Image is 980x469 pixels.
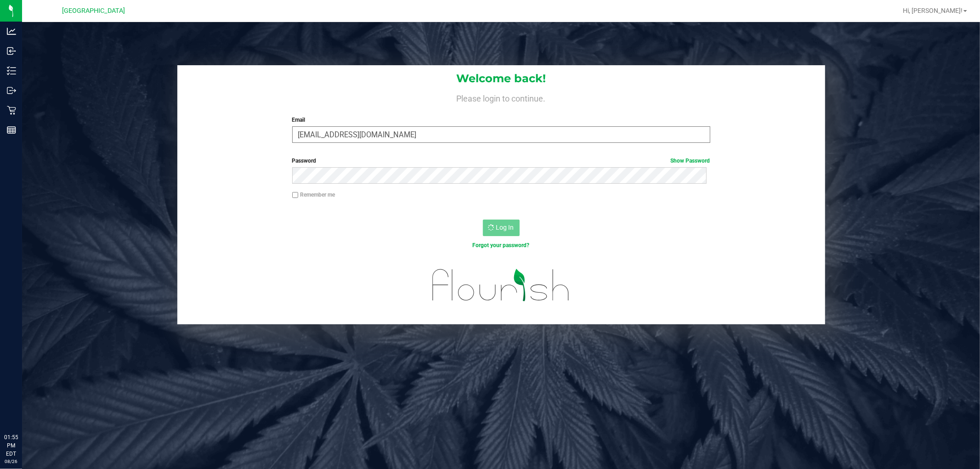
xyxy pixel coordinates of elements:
[7,27,16,36] inline-svg: Analytics
[292,191,335,199] label: Remember me
[177,92,825,103] h4: Please login to continue.
[7,86,16,95] inline-svg: Outbound
[7,66,16,75] inline-svg: Inventory
[483,220,520,236] button: Log In
[7,125,16,135] inline-svg: Reports
[292,192,299,198] input: Remember me
[4,458,18,465] p: 08/26
[420,259,582,311] img: flourish_logo.svg
[496,224,514,231] span: Log In
[473,242,530,249] a: Forgot your password?
[292,158,317,164] span: Password
[4,433,18,458] p: 01:55 PM EDT
[177,73,825,85] h1: Welcome back!
[62,7,125,15] span: [GEOGRAPHIC_DATA]
[671,158,710,164] a: Show Password
[903,7,963,14] span: Hi, [PERSON_NAME]!
[292,116,710,124] label: Email
[7,46,16,56] inline-svg: Inbound
[7,106,16,115] inline-svg: Retail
